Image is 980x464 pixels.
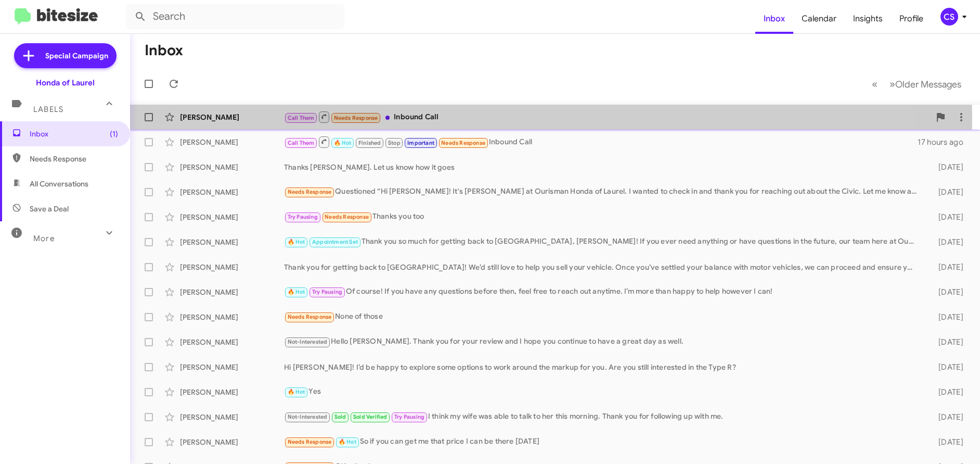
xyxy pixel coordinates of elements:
div: [PERSON_NAME] [180,212,284,222]
div: [PERSON_NAME] [180,287,284,297]
div: [DATE] [922,387,972,397]
div: [PERSON_NAME] [180,387,284,397]
div: [DATE] [922,412,972,422]
span: Stop [388,140,401,146]
input: Search [126,4,344,29]
span: (1) [110,129,118,139]
div: Thanks you too [284,211,922,223]
div: Questioned “Hi [PERSON_NAME]! It's [PERSON_NAME] at Ourisman Honda of Laurel. I wanted to check i... [284,186,922,198]
div: Inbound Call [284,110,930,123]
span: Sold [334,413,346,420]
span: Not-Interested [288,338,328,345]
span: Older Messages [895,79,961,90]
div: CS [940,8,958,26]
span: Needs Response [325,214,369,220]
button: Previous [866,73,884,95]
div: [DATE] [922,337,972,347]
span: Important [407,140,434,146]
div: [PERSON_NAME] [180,137,284,147]
div: Yes [284,386,922,398]
nav: Page navigation example [866,73,968,95]
div: [PERSON_NAME] [180,312,284,322]
span: Try Pausing [288,214,318,220]
span: Needs Response [288,313,332,320]
span: 🔥 Hot [288,239,305,245]
div: [DATE] [922,237,972,247]
a: Profile [891,4,932,34]
div: Thank you so much for getting back to [GEOGRAPHIC_DATA], [PERSON_NAME]! If you ever need anything... [284,236,922,248]
button: CS [932,8,969,26]
div: [DATE] [922,262,972,272]
span: Save a Deal [30,204,69,214]
span: Call Them [288,140,315,146]
a: Special Campaign [14,43,117,68]
div: [PERSON_NAME] [180,412,284,422]
div: [PERSON_NAME] [180,162,284,172]
div: Thanks [PERSON_NAME]. Let us know how it goes [284,162,922,172]
div: [PERSON_NAME] [180,262,284,272]
span: » [889,78,895,91]
span: Needs Response [441,140,485,146]
div: [DATE] [922,162,972,172]
span: Try Pausing [312,289,342,295]
span: Special Campaign [45,51,108,61]
span: 🔥 Hot [334,140,352,146]
div: [DATE] [922,287,972,297]
div: Hello [PERSON_NAME]. Thank you for your review and I hope you continue to have a great day as well. [284,336,922,348]
div: None of those [284,311,922,323]
div: [DATE] [922,362,972,372]
div: So if you can get me that price I can be there [DATE] [284,436,922,448]
div: [PERSON_NAME] [180,112,284,122]
a: Calendar [793,4,845,34]
span: Try Pausing [394,413,424,420]
span: « [872,78,878,91]
h1: Inbox [145,42,183,59]
div: [DATE] [922,212,972,222]
span: Needs Response [30,154,118,164]
div: Hi [PERSON_NAME]! I’d be happy to explore some options to work around the markup for you. Are you... [284,362,922,372]
span: Needs Response [288,189,332,195]
span: Call Them [288,115,315,121]
div: [DATE] [922,312,972,322]
button: Next [883,73,968,95]
span: Labels [33,105,63,114]
span: Needs Response [288,438,332,445]
span: Needs Response [334,115,378,121]
span: More [33,234,55,243]
div: Of course! If you have any questions before then, feel free to reach out anytime. I’m more than h... [284,286,922,298]
div: [PERSON_NAME] [180,187,284,197]
div: [PERSON_NAME] [180,437,284,447]
span: Not-Interested [288,413,328,420]
span: Finished [358,140,381,146]
span: 🔥 Hot [288,289,305,295]
div: [DATE] [922,437,972,447]
span: Sold Verified [353,413,388,420]
a: Inbox [755,4,793,34]
span: All Conversations [30,179,88,189]
div: [PERSON_NAME] [180,337,284,347]
div: Inbound Call [284,135,918,148]
a: Insights [845,4,891,34]
div: [PERSON_NAME] [180,362,284,372]
span: 🔥 Hot [288,388,305,395]
span: Appointment Set [312,239,358,245]
div: Thank you for getting back to [GEOGRAPHIC_DATA]! We’d still love to help you sell your vehicle. O... [284,262,922,272]
span: Inbox [30,129,118,139]
div: Honda of Laurel [36,78,95,88]
div: [DATE] [922,187,972,197]
div: 17 hours ago [918,137,972,147]
div: I think my wife was able to talk to her this morning. Thank you for following up with me. [284,411,922,423]
span: 🔥 Hot [339,438,356,445]
div: [PERSON_NAME] [180,237,284,247]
